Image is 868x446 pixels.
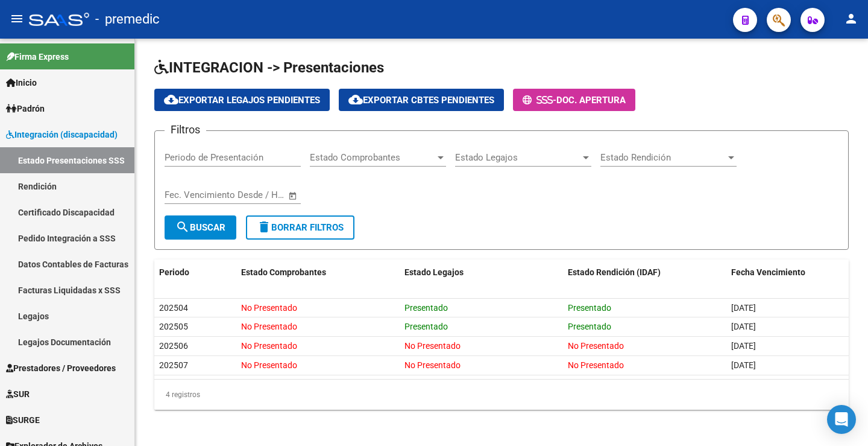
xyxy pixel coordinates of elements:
[6,387,30,401] span: SUR
[154,380,849,410] div: 4 registros
[6,102,45,115] span: Padrón
[568,322,611,331] span: Presentado
[175,222,225,233] span: Buscar
[731,267,805,277] span: Fecha Vencimiento
[241,303,297,313] span: No Presentado
[257,220,271,234] mat-icon: delete
[310,152,435,163] span: Estado Comprobantes
[6,76,37,89] span: Inicio
[164,95,320,106] span: Exportar Legajos Pendientes
[556,95,626,106] span: Doc. Apertura
[404,360,461,370] span: No Presentado
[257,222,344,233] span: Borrar Filtros
[568,303,611,313] span: Presentado
[164,92,178,107] mat-icon: cloud_download
[241,267,326,277] span: Estado Comprobantes
[6,50,69,63] span: Firma Express
[455,152,580,163] span: Estado Legajos
[10,11,24,26] mat-icon: menu
[827,405,856,434] div: Open Intercom Messenger
[165,190,213,200] input: Fecha inicio
[154,260,236,285] datatable-header-cell: Periodo
[731,360,756,370] span: [DATE]
[400,260,563,285] datatable-header-cell: Estado Legajos
[241,322,297,331] span: No Presentado
[348,95,494,106] span: Exportar Cbtes Pendientes
[159,267,189,277] span: Periodo
[159,360,188,370] span: 202507
[175,220,190,234] mat-icon: search
[159,322,188,331] span: 202505
[165,215,236,240] button: Buscar
[404,341,461,351] span: No Presentado
[154,89,330,111] button: Exportar Legajos Pendientes
[154,59,384,76] span: INTEGRACION -> Presentaciones
[286,189,300,203] button: Open calendar
[6,128,118,141] span: Integración (discapacidad)
[726,260,849,285] datatable-header-cell: Fecha Vencimiento
[224,190,283,200] input: Fecha fin
[236,260,400,285] datatable-header-cell: Estado Comprobantes
[731,341,756,351] span: [DATE]
[6,413,40,427] span: SURGE
[339,89,504,111] button: Exportar Cbtes Pendientes
[600,152,726,163] span: Estado Rendición
[241,341,297,351] span: No Presentado
[563,260,726,285] datatable-header-cell: Estado Rendición (IDAF)
[404,267,464,277] span: Estado Legajos
[844,11,858,26] mat-icon: person
[165,121,206,138] h3: Filtros
[731,322,756,331] span: [DATE]
[568,341,624,351] span: No Presentado
[246,215,354,240] button: Borrar Filtros
[513,89,635,111] button: -Doc. Apertura
[568,267,661,277] span: Estado Rendición (IDAF)
[404,303,448,313] span: Presentado
[159,341,188,351] span: 202506
[241,360,297,370] span: No Presentado
[6,362,116,375] span: Prestadores / Proveedores
[95,6,160,33] span: - premedic
[731,303,756,313] span: [DATE]
[568,360,624,370] span: No Presentado
[159,303,188,313] span: 202504
[348,92,363,107] mat-icon: cloud_download
[523,95,556,106] span: -
[404,322,448,331] span: Presentado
